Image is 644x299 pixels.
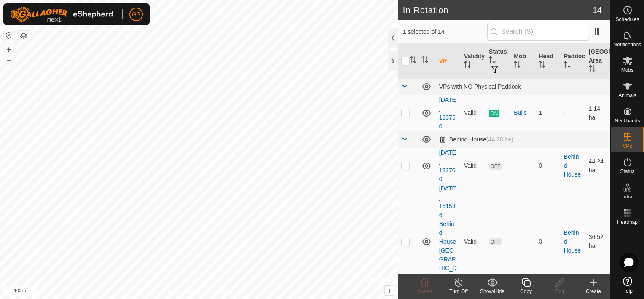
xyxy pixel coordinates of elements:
td: 1 [535,95,560,131]
a: Help [611,273,644,297]
span: 14 [593,4,602,16]
button: – [4,55,14,65]
span: VPs [623,144,632,149]
span: Schedules [615,17,639,22]
p-sorticon: Activate to sort [589,66,596,73]
span: 1 selected of 14 [403,27,487,36]
span: Infra [622,194,632,199]
td: 44.24 ha [585,148,610,184]
td: - [561,95,585,131]
a: Privacy Policy [166,288,197,296]
span: Mobs [621,68,633,73]
p-sorticon: Activate to sort [539,62,545,69]
div: Copy [509,288,543,295]
img: Gallagher Logo [10,7,115,22]
th: VP [436,44,461,79]
div: - [514,161,532,170]
p-sorticon: Activate to sort [564,62,571,69]
p-sorticon: Activate to sort [410,57,416,64]
button: Reset Map [4,30,14,41]
div: VPs with NO Physical Paddock [439,83,607,90]
a: [DATE] 151536 Behind House [GEOGRAPHIC_DATA] excluded [439,185,457,298]
span: ON [489,110,499,117]
button: Map Layers [19,31,29,41]
p-sorticon: Activate to sort [421,57,428,64]
span: Neckbands [614,118,640,123]
div: Create [577,288,610,295]
span: Notifications [614,42,641,47]
a: Behind House [564,229,581,254]
th: Mob [510,44,535,79]
th: [GEOGRAPHIC_DATA] Area [585,44,610,79]
div: - [514,237,532,246]
button: + [4,44,14,54]
td: 0 [535,148,560,184]
th: Paddock [561,44,585,79]
td: 1.14 ha [585,95,610,131]
span: OFF [489,163,502,170]
input: Search (S) [487,23,589,41]
span: Help [622,288,633,294]
span: (44.28 ha) [486,136,513,143]
div: Behind House [439,136,513,143]
span: OFF [489,238,502,245]
a: Behind House [564,153,581,178]
button: i [385,286,394,295]
th: Head [535,44,560,79]
span: Status [620,169,634,174]
span: i [389,287,390,294]
div: Bulls [514,109,532,117]
span: GS [132,10,140,19]
th: Status [486,44,510,79]
p-sorticon: Activate to sort [514,62,521,69]
p-sorticon: Activate to sort [464,62,471,69]
a: Contact Us [207,288,232,296]
div: Show/Hide [475,288,509,295]
a: [DATE] 132700 [439,149,456,182]
span: Animals [618,93,636,98]
th: Validity [461,44,486,79]
td: Valid [461,95,486,131]
p-sorticon: Activate to sort [489,57,496,64]
span: Heatmap [617,220,638,225]
div: Turn Off [442,288,475,295]
span: Delete [418,288,432,294]
div: Edit [543,288,577,295]
a: [DATE] 133750 [439,96,456,130]
h2: In Rotation [403,5,593,15]
td: Valid [461,148,486,184]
